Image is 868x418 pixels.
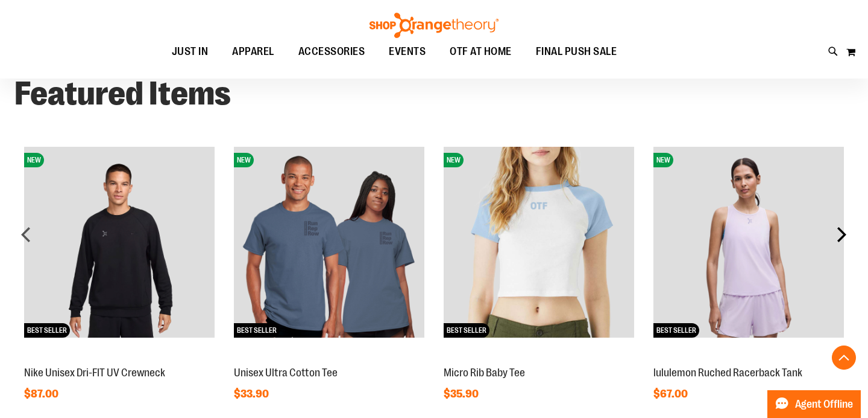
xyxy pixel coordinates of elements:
[653,388,690,400] span: $67.00
[368,13,500,38] img: Shop Orangetheory
[832,346,856,370] button: Back To Top
[14,222,39,246] div: prev
[234,367,338,379] a: Unisex Ultra Cotton Tee
[14,75,231,112] strong: Featured Items
[24,388,60,400] span: $87.00
[234,147,424,338] img: Unisex Ultra Cotton Tee
[234,353,424,363] a: Unisex Ultra Cotton TeeNEWBEST SELLER
[234,153,254,167] span: NEW
[234,388,271,400] span: $33.90
[24,323,70,338] span: BEST SELLER
[444,388,480,400] span: $35.90
[444,353,634,363] a: Micro Rib Baby TeeNEWBEST SELLER
[767,390,861,418] button: Agent Offline
[232,38,274,65] span: APPAREL
[653,367,802,379] a: lululemon Ruched Racerback Tank
[444,147,634,338] img: Micro Rib Baby Tee
[653,153,673,167] span: NEW
[172,38,209,65] span: JUST IN
[450,38,512,65] span: OTF AT HOME
[653,323,699,338] span: BEST SELLER
[298,38,365,65] span: ACCESSORIES
[389,38,426,65] span: EVENTS
[24,147,215,338] img: Nike Unisex Dri-FIT UV Crewneck
[653,353,844,363] a: lululemon Ruched Racerback TankNEWBEST SELLER
[234,323,280,338] span: BEST SELLER
[24,153,44,167] span: NEW
[653,147,844,338] img: lululemon Ruched Racerback Tank
[444,323,489,338] span: BEST SELLER
[444,153,464,167] span: NEW
[444,367,525,379] a: Micro Rib Baby Tee
[24,353,215,363] a: Nike Unisex Dri-FIT UV CrewneckNEWBEST SELLER
[536,38,617,65] span: FINAL PUSH SALE
[829,222,854,246] div: next
[24,367,165,379] a: Nike Unisex Dri-FIT UV Crewneck
[795,399,853,410] span: Agent Offline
